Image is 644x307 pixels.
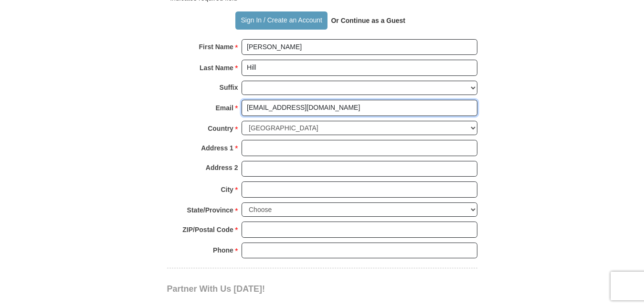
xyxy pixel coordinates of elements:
[206,161,238,174] strong: Address 2
[331,17,405,24] strong: Or Continue as a Guest
[213,243,233,257] strong: Phone
[220,81,238,94] strong: Suffix
[221,183,233,196] strong: City
[201,141,233,155] strong: Address 1
[208,122,233,135] strong: Country
[199,40,233,53] strong: First Name
[187,203,233,217] strong: State/Province
[216,101,233,115] strong: Email
[182,223,233,236] strong: ZIP/Postal Code
[235,11,327,30] button: Sign In / Create an Account
[167,284,265,294] span: Partner With Us [DATE]!
[200,61,233,74] strong: Last Name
